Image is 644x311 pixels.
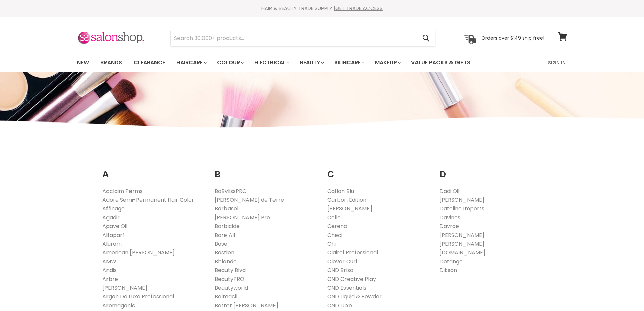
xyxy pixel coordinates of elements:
a: Makeup [370,55,405,70]
a: Beautyworld [215,284,248,292]
a: Agadir [102,214,120,221]
a: [PERSON_NAME] [439,196,484,204]
a: American [PERSON_NAME] [102,249,175,257]
a: GET TRADE ACCESS [335,5,383,12]
a: Andis [102,266,117,274]
div: HAIR & BEAUTY TRADE SUPPLY | [69,5,576,12]
a: Sign In [544,55,570,70]
a: Carbon Edition [327,196,366,204]
a: Acclaim Perms [102,187,143,195]
a: Dadi Oil [439,187,459,195]
h2: B [215,159,317,181]
a: Cello [327,214,341,221]
a: Brands [95,55,127,70]
a: Clairol Professional [327,249,378,257]
a: Clearance [128,55,170,70]
a: BeautyPRO [215,275,244,283]
a: [PERSON_NAME] [439,240,484,248]
a: CND Liquid & Powder [327,293,382,301]
nav: Main [69,53,576,72]
a: Arbre [102,275,118,283]
h2: A [102,159,205,181]
a: Chi [327,240,336,248]
a: CND Brisa [327,266,353,274]
form: Product [170,30,435,46]
a: Belmacil [215,293,237,301]
a: [PERSON_NAME] de Terre [215,196,284,204]
a: Aluram [102,240,122,248]
a: [PERSON_NAME] Pro [215,214,270,221]
a: Bblonde [215,258,237,265]
h2: D [439,159,542,181]
a: Detango [439,258,463,265]
a: Skincare [329,55,368,70]
a: [PERSON_NAME] [439,231,484,239]
a: Value Packs & Gifts [406,55,475,70]
a: Argan De Luxe Professional [102,293,174,301]
ul: Main menu [72,53,510,72]
a: Clever Curl [327,258,357,265]
a: Aromaganic [102,302,135,309]
button: Search [417,30,435,46]
a: CND Essentials [327,284,366,292]
a: Caflon Blu [327,187,354,195]
a: Dikson [439,266,457,274]
a: New [72,55,94,70]
a: CND Luxe [327,302,352,309]
h2: C [327,159,430,181]
a: Dateline Imports [439,205,484,213]
a: Davines [439,214,460,221]
a: Electrical [249,55,293,70]
a: Haircare [171,55,211,70]
a: Cerena [327,222,347,230]
a: Barbicide [215,222,240,230]
a: Agave Oil [102,222,127,230]
a: Bare All [215,231,235,239]
a: Affinage [102,205,125,213]
a: Bastion [215,249,234,257]
a: Better [PERSON_NAME] [215,302,278,309]
a: Adore Semi-Permanent Hair Color [102,196,194,204]
a: Davroe [439,222,459,230]
a: Alfaparf [102,231,124,239]
p: Orders over $149 ship free! [481,35,544,41]
a: Beauty [295,55,328,70]
a: [PERSON_NAME] [102,284,147,292]
a: Barbasol [215,205,238,213]
a: CND Creative Play [327,275,376,283]
a: Base [215,240,228,248]
a: [DOMAIN_NAME] [439,249,485,257]
a: Checi [327,231,342,239]
a: BaBylissPRO [215,187,247,195]
a: [PERSON_NAME] [327,205,372,213]
input: Search [171,30,417,46]
a: Colour [212,55,248,70]
a: AMW [102,258,116,265]
a: Beauty Blvd [215,266,246,274]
